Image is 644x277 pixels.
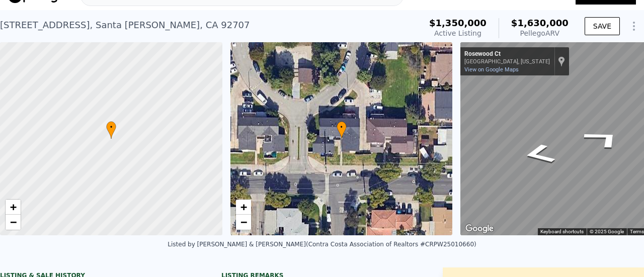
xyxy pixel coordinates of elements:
[464,66,519,73] a: View on Google Maps
[585,17,620,35] button: SAVE
[106,121,116,139] div: •
[511,28,569,38] div: Pellego ARV
[337,123,347,132] span: •
[434,29,481,37] span: Active Listing
[6,200,21,215] a: Zoom in
[429,18,487,28] span: $1,350,000
[10,201,17,213] span: +
[463,222,496,235] img: Google
[10,216,17,228] span: −
[624,16,644,36] button: Show Options
[240,201,247,213] span: +
[511,18,569,28] span: $1,630,000
[464,58,550,65] div: [GEOGRAPHIC_DATA], [US_STATE]
[464,50,550,58] div: Rosewood Ct
[236,215,251,230] a: Zoom out
[240,216,247,228] span: −
[168,241,476,248] div: Listed by [PERSON_NAME] & [PERSON_NAME] (Contra Costa Association of Realtors #CRPW25010660)
[337,121,347,139] div: •
[6,215,21,230] a: Zoom out
[510,139,569,169] path: Go North, Rosewood Ct
[236,200,251,215] a: Zoom in
[630,229,644,234] a: Terms (opens in new tab)
[463,222,496,235] a: Open this area in Google Maps (opens a new window)
[540,228,584,235] button: Keyboard shortcuts
[567,122,640,155] path: Go Southeast, W Central Ave
[558,56,565,67] a: Show location on map
[106,123,116,132] span: •
[590,229,624,234] span: © 2025 Google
